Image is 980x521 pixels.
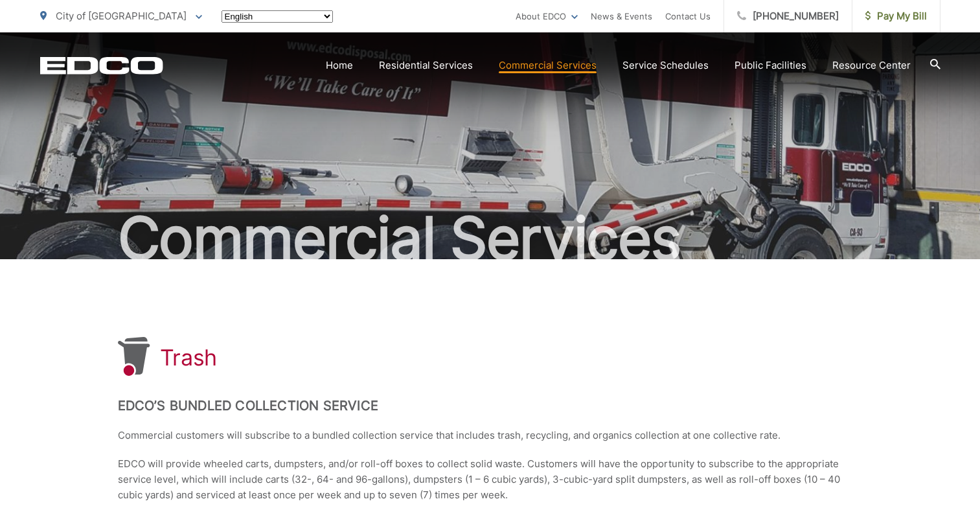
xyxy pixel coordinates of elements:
[379,58,473,73] a: Residential Services
[865,8,927,24] span: Pay My Bill
[118,398,863,413] h2: EDCO’s Bundled Collection Service
[56,10,187,22] span: City of [GEOGRAPHIC_DATA]
[160,345,218,371] h1: Trash
[222,10,333,23] select: Select a language
[665,8,711,24] a: Contact Us
[516,8,578,24] a: About EDCO
[735,58,806,73] a: Public Facilities
[118,456,863,503] p: EDCO will provide wheeled carts, dumpsters, and/or roll-off boxes to collect solid waste. Custome...
[591,8,652,24] a: News & Events
[499,58,597,73] a: Commercial Services
[118,428,863,443] p: Commercial customers will subscribe to a bundled collection service that includes trash, recyclin...
[622,58,709,73] a: Service Schedules
[326,58,353,73] a: Home
[40,206,940,271] h2: Commercial Services
[832,58,911,73] a: Resource Center
[40,56,163,75] a: EDCD logo. Return to the homepage.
